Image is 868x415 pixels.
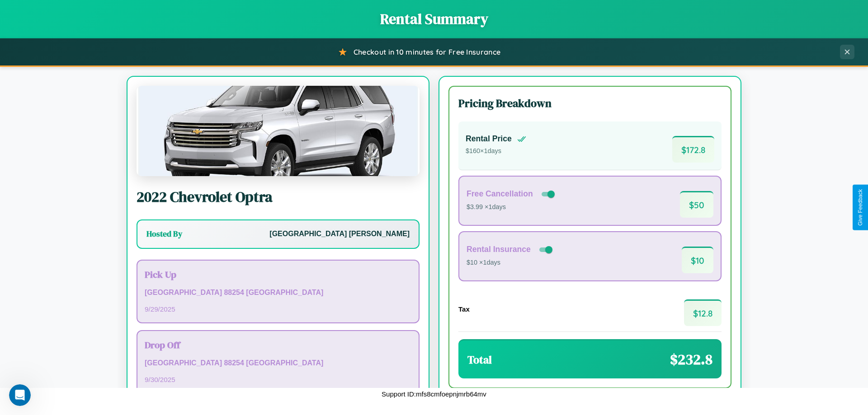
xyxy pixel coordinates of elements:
p: $10 × 1 days [467,257,554,269]
span: $ 12.8 [684,299,722,326]
h4: Rental Insurance [467,245,531,254]
p: $3.99 × 1 days [467,201,557,213]
p: 9 / 29 / 2025 [145,303,411,315]
h2: 2022 Chevrolet Optra [137,187,420,207]
h3: Pricing Breakdown [458,96,722,111]
h3: Hosted By [146,228,182,239]
span: Checkout in 10 minutes for Free Insurance [354,47,500,56]
h3: Pick Up [145,268,411,281]
p: [GEOGRAPHIC_DATA] [PERSON_NAME] [269,228,410,241]
span: $ 172.8 [672,136,714,163]
h1: Rental Summary [9,9,859,29]
span: $ 232.8 [670,350,712,369]
h4: Tax [458,305,470,313]
p: $ 160 × 1 days [466,145,526,157]
h4: Rental Price [466,134,512,144]
p: 9 / 30 / 2025 [145,373,411,386]
h3: Total [467,352,492,367]
p: [GEOGRAPHIC_DATA] 88254 [GEOGRAPHIC_DATA] [145,357,411,370]
p: Support ID: mfs8cmfoepnjmrb64mv [382,388,486,400]
div: Give Feedback [857,189,863,226]
span: $ 50 [680,191,713,218]
img: Chevrolet Optra [137,86,420,176]
span: $ 10 [682,247,713,273]
h3: Drop Off [145,338,411,351]
h4: Free Cancellation [467,189,533,199]
p: [GEOGRAPHIC_DATA] 88254 [GEOGRAPHIC_DATA] [145,286,411,299]
iframe: Intercom live chat [9,384,31,406]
